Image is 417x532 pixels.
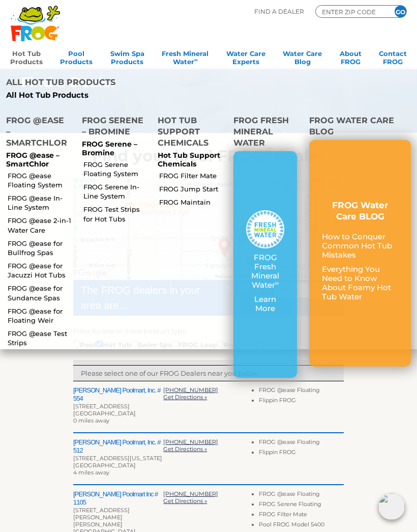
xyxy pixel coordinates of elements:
[246,253,284,290] p: FROG Fresh Mineral Water
[8,193,73,212] a: FROG @ease In-Line System
[6,151,70,169] p: FROG @ease – SmartChlor
[158,151,221,169] p: Hot Tub Support Chemicals
[163,438,218,445] a: [PHONE_NUMBER]
[110,46,144,67] a: Swim SpaProducts
[163,490,218,497] a: [PHONE_NUMBER]
[159,171,225,180] a: FROG Filter Mate
[83,182,149,201] a: FROG Serene In-Line System
[259,511,344,521] li: FROG Filter Mate
[309,115,411,140] h4: FROG Water Care Blog
[254,5,304,18] p: Find A Dealer
[8,171,73,189] a: FROG @ease Floating System
[8,239,73,257] a: FROG @ease for Bullfrog Spas
[194,57,198,63] sup: ∞
[159,198,225,207] a: FROG Maintain
[73,417,109,424] span: 0 miles away
[8,261,73,279] a: FROG @ease for Jacuzzi Hot Tubs
[163,497,207,505] a: Get Directions »
[246,295,284,313] p: Learn More
[322,265,398,301] p: Everything You Need to Know About Foamy Hot Tub Water
[8,284,73,302] a: FROG @ease for Sundance Spas
[246,210,284,318] a: FROG Fresh Mineral Water∞ Learn More
[340,46,362,67] a: AboutFROG
[82,140,145,157] p: FROG Serene – Bromine
[6,115,70,151] h4: FROG @ease – SmartChlor
[8,216,73,234] a: FROG @ease 2-in-1 Water Care
[73,386,163,403] h2: [PERSON_NAME] Poolmart, Inc. # 554
[259,521,344,531] li: Pool FROG Model 5400
[8,306,73,325] a: FROG @ease for Floating Weir
[259,490,344,500] li: FROG @ease Floating
[378,493,405,520] img: openIcon
[60,46,93,67] a: PoolProducts
[379,46,407,67] a: ContactFROG
[395,6,406,17] input: GO
[322,200,398,306] a: FROG Water Care BLOG How to Conquer Common Hot Tub Mistakes Everything You Need to Know About Foa...
[322,232,398,260] p: How to Conquer Common Hot Tub Mistakes
[6,77,201,91] h4: All Hot Tub Products
[283,46,322,67] a: Water CareBlog
[6,91,201,100] a: All Hot Tub Products
[82,115,145,140] h4: FROG Serene – Bromine
[259,397,344,407] li: Flippin FROG
[259,386,344,397] li: FROG @ease Floating
[259,500,344,511] li: FROG Serene Floating
[226,46,265,67] a: Water CareExperts
[73,438,163,455] h2: [PERSON_NAME] Poolmart, Inc. # 512
[163,386,218,394] a: [PHONE_NUMBER]
[83,205,149,223] a: FROG Test Strips for Hot Tubs
[73,410,163,417] div: [GEOGRAPHIC_DATA]
[73,469,109,476] span: 4 miles away
[159,184,225,193] a: FROG Jump Start
[162,46,208,67] a: Fresh MineralWater∞
[322,200,398,222] h3: FROG Water Care BLOG
[81,368,336,378] p: Please select one of our FROG Dealers near you below.
[73,462,163,469] div: [GEOGRAPHIC_DATA]
[73,455,163,462] div: [STREET_ADDRESS][US_STATE]
[158,115,221,151] h4: Hot Tub Support Chemicals
[163,394,207,401] a: Get Directions »
[233,115,297,151] h4: FROG Fresh Mineral Water
[259,438,344,449] li: FROG @ease Floating
[83,160,149,178] a: FROG Serene Floating System
[163,445,207,453] a: Get Directions »
[275,279,279,287] sup: ∞
[321,7,382,16] input: Zip Code Form
[10,46,43,67] a: Hot TubProducts
[8,329,73,347] a: FROG @ease Test Strips
[73,490,163,507] h2: [PERSON_NAME] Poolmart Inc # 1105
[73,403,163,410] div: [STREET_ADDRESS]
[259,449,344,459] li: Flippin FROG
[73,507,163,528] div: [STREET_ADDRESS][PERSON_NAME][PERSON_NAME]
